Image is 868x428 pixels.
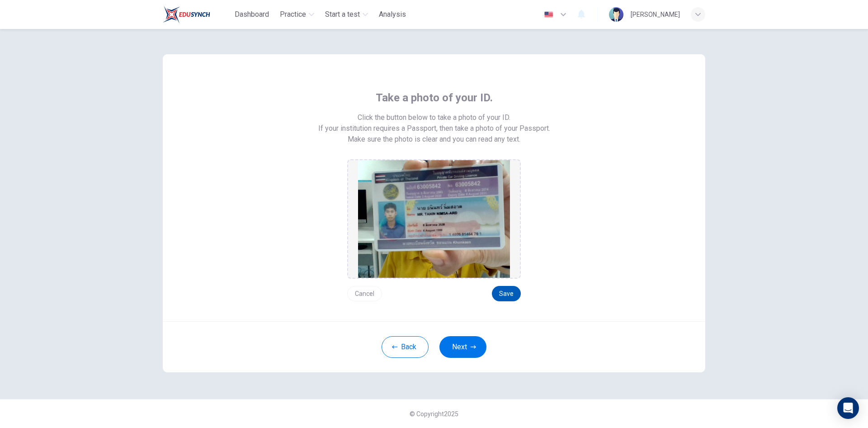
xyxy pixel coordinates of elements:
[163,5,231,24] a: Train Test logo
[231,6,273,23] button: Dashboard
[543,11,554,18] img: en
[280,9,306,20] span: Practice
[347,286,382,301] button: Cancel
[410,410,458,418] span: © Copyright 2025
[609,7,623,22] img: Profile picture
[235,9,269,20] span: Dashboard
[837,397,859,419] div: Open Intercom Messenger
[375,6,410,23] button: Analysis
[163,5,210,24] img: Train Test logo
[318,112,550,134] span: Click the button below to take a photo of your ID. If your institution requires a Passport, then ...
[379,9,406,20] span: Analysis
[325,9,360,20] span: Start a test
[358,160,510,278] img: preview screemshot
[376,90,493,105] span: Take a photo of your ID.
[348,134,520,145] span: Make sure the photo is clear and you can read any text.
[276,6,318,23] button: Practice
[321,6,372,23] button: Start a test
[492,286,521,301] button: Save
[439,336,486,358] button: Next
[382,336,429,358] button: Back
[631,9,680,20] div: [PERSON_NAME]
